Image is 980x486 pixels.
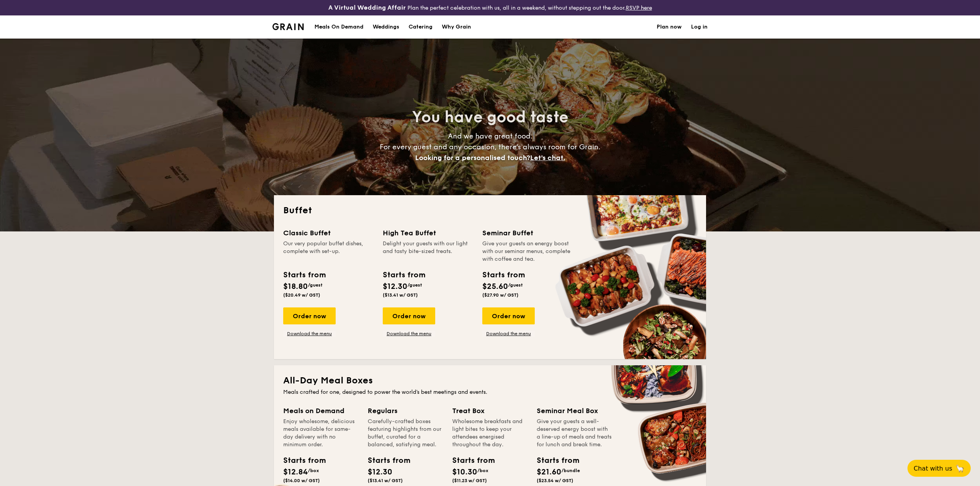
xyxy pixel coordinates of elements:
span: /guest [308,282,323,288]
span: $12.30 [368,467,392,477]
span: /guest [407,282,422,288]
div: Our very popular buffet dishes, complete with set-up. [283,240,373,263]
div: Starts from [537,455,571,466]
span: 🦙 [955,464,965,473]
span: You have good taste [412,108,568,127]
span: /guest [508,282,523,288]
div: Give your guests a well-deserved energy boost with a line-up of meals and treats for lunch and br... [537,418,612,449]
span: /box [477,468,488,473]
div: Meals On Demand [314,15,363,39]
div: Starts from [452,455,487,466]
div: Starts from [368,455,402,466]
div: Give your guests an energy boost with our seminar menus, complete with coffee and tea. [482,240,573,263]
h2: Buffet [283,204,697,217]
a: Log in [691,15,708,39]
div: Order now [383,307,435,324]
div: Starts from [283,455,318,466]
div: Weddings [373,15,399,39]
a: Download the menu [482,331,535,337]
span: ($13.41 w/ GST) [383,292,418,298]
div: Classic Buffet [283,228,373,238]
a: Download the menu [383,331,435,337]
a: Plan now [657,15,682,39]
div: High Tea Buffet [383,228,473,238]
span: $10.30 [452,467,477,477]
h2: All-Day Meal Boxes [283,375,697,387]
div: Starts from [283,269,325,281]
div: Regulars [368,405,443,416]
div: Treat Box [452,405,527,416]
a: Catering [404,15,437,39]
h1: Catering [409,15,433,39]
span: $18.80 [283,282,308,291]
a: RSVP here [626,5,652,11]
a: Logotype [272,23,304,30]
span: ($20.49 w/ GST) [283,292,320,298]
span: /bundle [561,468,580,473]
div: Seminar Meal Box [537,405,612,416]
div: Order now [482,307,535,324]
a: Download the menu [283,331,336,337]
span: ($27.90 w/ GST) [482,292,519,298]
span: ($11.23 w/ GST) [452,478,487,483]
div: Order now [283,307,336,324]
div: Meals crafted for one, designed to power the world's best meetings and events. [283,388,697,396]
div: Wholesome breakfasts and light bites to keep your attendees energised throughout the day. [452,418,527,449]
div: Starts from [383,269,425,281]
span: And we have great food. For every guest and any occasion, there’s always room for Grain. [380,132,600,162]
div: Why Grain [442,15,471,39]
span: Chat with us [914,465,952,472]
span: $21.60 [537,467,561,477]
div: Carefully-crafted boxes featuring highlights from our buffet, curated for a balanced, satisfying ... [368,418,443,449]
a: Meals On Demand [310,15,368,39]
span: ($14.00 w/ GST) [283,478,320,483]
span: $12.84 [283,467,308,477]
span: ($13.41 w/ GST) [368,478,403,483]
span: $25.60 [482,282,508,291]
span: $12.30 [383,282,407,291]
a: Why Grain [437,15,476,39]
span: Looking for a personalised touch? [415,154,530,162]
div: Meals on Demand [283,405,358,416]
img: Grain [272,23,304,30]
div: Enjoy wholesome, delicious meals available for same-day delivery with no minimum order. [283,418,358,449]
div: Plan the perfect celebration with us, all in a weekend, without stepping out the door. [268,3,712,12]
div: Seminar Buffet [482,228,573,238]
a: Weddings [368,15,404,39]
span: Let's chat. [530,154,565,162]
button: Chat with us🦙 [907,460,971,477]
span: ($23.54 w/ GST) [537,478,573,483]
h4: A Virtual Wedding Affair [328,3,406,12]
div: Starts from [482,269,524,281]
div: Delight your guests with our light and tasty bite-sized treats. [383,240,473,263]
span: /box [308,468,319,473]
